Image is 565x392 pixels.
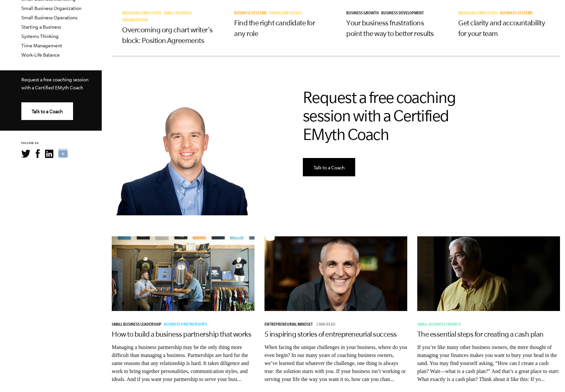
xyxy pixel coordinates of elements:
[122,11,192,23] a: Small Business Organization
[500,11,533,16] span: Business Systems
[264,343,407,383] p: When facing the unique challenges in your business, where do you even begin? In our many years of...
[264,234,407,314] img: business coaching success stories
[458,11,498,16] span: Managing Employees
[417,226,560,321] img: cash flow plan, how to create a cash flow plan for a small business
[346,19,434,37] a: Your business frustrations point the way to better results
[112,226,254,321] img: two business owners discussing creating a business partnership
[36,149,40,158] img: Facebook
[234,11,269,16] a: Business Systems
[417,330,544,338] a: The essential steps for creating a cash plan
[532,360,565,392] iframe: Chat Widget
[269,11,302,16] span: Hiring Employees
[21,6,81,11] a: Small Business Organization
[112,330,251,338] a: How to build a business partnership that works
[122,11,164,16] a: Managing Employees
[21,141,102,146] h6: FOLLOW US
[58,150,68,157] img: YouTube
[264,323,315,327] a: Entrepreneurial Mindset
[314,165,345,170] span: Talk to a Coach
[234,11,267,16] span: Business Systems
[264,323,313,327] span: Entrepreneurial Mindset
[122,11,161,16] span: Managing Employees
[21,150,30,158] img: Twitter
[21,15,77,20] a: Small Business Operations
[264,330,397,338] a: 5 inspiring stories of entrepreneurial success
[164,323,209,327] a: Business Partnerships
[417,323,463,327] a: Small Business Finance
[112,88,253,215] img: Smart Business Coach
[112,323,161,327] span: Small Business Leadership
[112,323,164,327] a: Small Business Leadership
[45,150,53,158] img: LinkedIn
[458,11,500,16] a: Managing Employees
[381,11,426,16] a: Business Development
[303,88,476,144] h2: Request a free coaching session with a Certified EMyth Coach
[21,102,73,120] a: Talk to a Coach
[303,158,355,176] a: Talk to a Coach
[21,24,61,30] a: Starting a Business
[346,11,379,16] span: Business Growth
[21,34,59,39] a: Systems Thinking
[32,109,63,114] span: Talk to a Coach
[21,43,62,48] a: Time Management
[417,323,461,327] span: Small Business Finance
[417,343,560,383] p: If you’re like many other business owners, the mere thought of managing your finances makes you w...
[21,52,60,58] a: Work-Life Balance
[316,323,336,327] p: 2 min read
[122,26,213,44] a: Overcoming org chart writer's block: Position Agreements
[21,76,91,92] p: Request a free coaching session with a Certified EMyth Coach
[458,19,545,37] a: Get clarity and accountability for your team
[346,11,381,16] a: Business Growth
[381,11,424,16] span: Business Development
[164,323,207,327] span: Business Partnerships
[269,11,304,16] a: Hiring Employees
[234,19,315,37] a: Find the right candidate for any role
[112,343,254,383] p: Managing a business partnership may be the only thing more difficult than managing a business. Pa...
[500,11,535,16] a: Business Systems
